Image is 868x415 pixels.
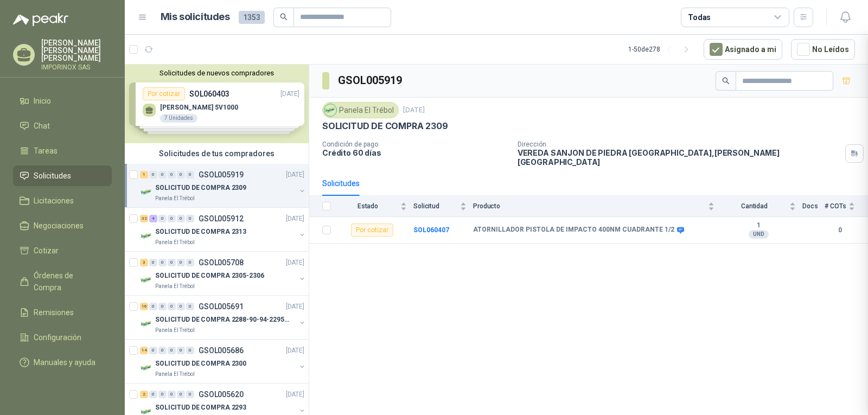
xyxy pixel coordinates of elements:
span: Órdenes de Compra [34,270,101,293]
a: Cotizar [13,240,112,261]
a: Solicitudes [13,165,112,186]
img: Logo peakr [13,13,68,26]
span: Inicio [34,95,51,107]
span: Tareas [34,145,58,157]
a: Chat [13,116,112,136]
span: Cotizar [34,245,59,257]
p: [PERSON_NAME] [PERSON_NAME] [PERSON_NAME] [41,39,112,62]
span: search [280,13,288,21]
a: Remisiones [13,302,112,323]
span: Solicitudes [34,170,71,182]
div: Todas [688,11,711,23]
span: Chat [34,120,50,132]
a: Manuales y ayuda [13,352,112,373]
a: Órdenes de Compra [13,265,112,298]
span: Manuales y ayuda [34,356,95,368]
a: Tareas [13,141,112,161]
a: Negociaciones [13,215,112,236]
span: Remisiones [34,307,74,318]
h1: Mis solicitudes [161,9,230,25]
a: Configuración [13,327,112,348]
span: Licitaciones [34,195,74,207]
span: Negociaciones [34,220,84,232]
p: IMPORINOX SAS [41,64,112,71]
span: 1353 [239,11,265,24]
a: Inicio [13,91,112,111]
span: Configuración [34,331,81,343]
a: Licitaciones [13,190,112,211]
